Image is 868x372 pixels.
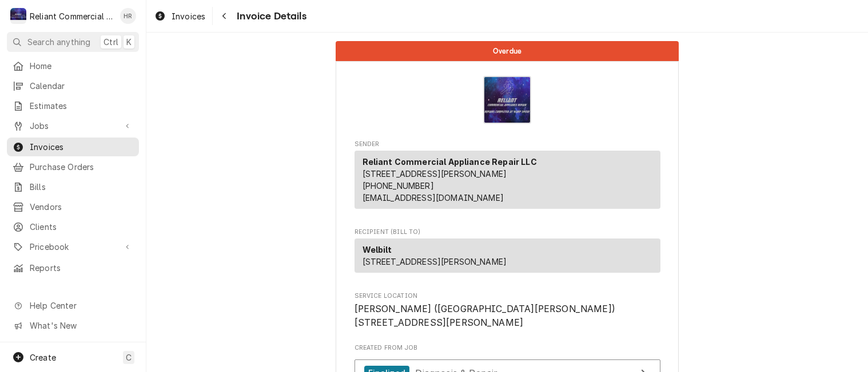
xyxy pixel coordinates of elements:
[363,181,434,191] a: [PHONE_NUMBER]
[355,228,660,237] span: Recipient (Bill To)
[363,257,507,266] span: [STREET_ADDRESS][PERSON_NAME]
[233,9,306,24] span: Invoice Details
[363,169,507,179] span: [STREET_ADDRESS][PERSON_NAME]
[355,140,660,214] div: Invoice Sender
[120,8,136,24] div: Heath Reed's Avatar
[30,241,116,253] span: Pricebook
[355,292,660,301] span: Service Location
[10,8,26,24] div: Reliant Commercial Appliance Repair LLC's Avatar
[7,237,139,256] a: Go to Pricebook
[172,10,205,22] span: Invoices
[355,292,660,330] div: Service Location
[363,245,392,254] strong: Welbilt
[355,151,660,213] div: Sender
[7,32,139,52] button: Search anythingCtrlK
[7,157,139,176] a: Purchase Orders
[10,8,26,24] div: R
[7,316,139,335] a: Go to What's New
[215,7,233,25] button: Navigate back
[126,351,132,363] span: C
[355,151,660,209] div: Sender
[30,161,133,173] span: Purchase Orders
[7,258,139,277] a: Reports
[355,238,660,277] div: Recipient (Bill To)
[103,36,118,48] span: Ctrl
[30,60,133,72] span: Home
[30,221,133,233] span: Clients
[355,302,660,329] span: Service Location
[7,96,139,115] a: Estimates
[483,76,531,124] img: Logo
[7,76,139,95] a: Calendar
[30,320,132,331] span: What's New
[355,343,660,353] span: Created From Job
[30,141,133,153] span: Invoices
[30,80,133,92] span: Calendar
[30,262,133,274] span: Reports
[363,157,537,167] strong: Reliant Commercial Appliance Repair LLC
[30,120,116,132] span: Jobs
[7,197,139,216] a: Vendors
[30,181,133,193] span: Bills
[355,140,660,149] span: Sender
[355,238,660,273] div: Recipient (Bill To)
[493,47,521,55] span: Overdue
[7,56,139,75] a: Home
[336,41,679,61] div: Status
[30,201,133,213] span: Vendors
[7,116,139,135] a: Go to Jobs
[150,7,210,26] a: Invoices
[120,8,136,24] div: HR
[7,138,139,156] a: Invoices
[7,296,139,315] a: Go to Help Center
[7,217,139,236] a: Clients
[355,304,615,328] span: [PERSON_NAME] ([GEOGRAPHIC_DATA][PERSON_NAME]) [STREET_ADDRESS][PERSON_NAME]
[363,193,504,203] a: [EMAIL_ADDRESS][DOMAIN_NAME]
[30,353,56,362] span: Create
[27,36,90,48] span: Search anything
[30,300,132,312] span: Help Center
[126,36,132,48] span: K
[7,177,139,196] a: Bills
[30,10,114,22] div: Reliant Commercial Appliance Repair LLC
[30,100,133,112] span: Estimates
[355,228,660,278] div: Invoice Recipient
